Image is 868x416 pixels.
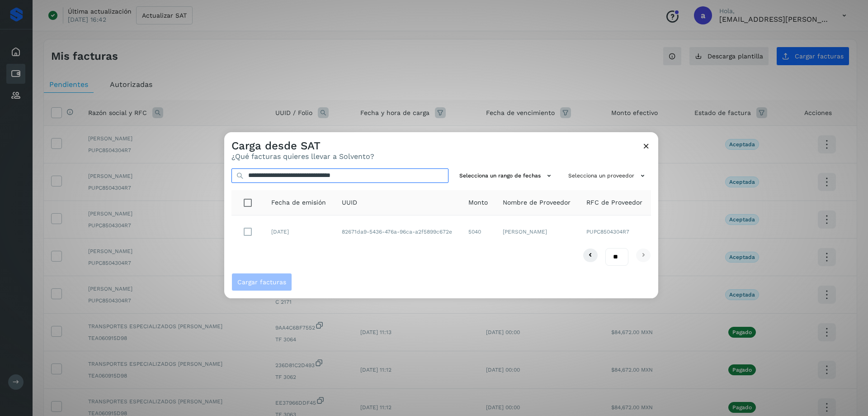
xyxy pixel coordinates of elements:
span: Cargar facturas [237,279,286,285]
td: 82671da9-5436-476a-96ca-a2f5899c672e [335,215,462,248]
td: [PERSON_NAME] [495,215,579,248]
p: ¿Qué facturas quieres llevar a Solvento? [231,152,374,161]
button: Selecciona un rango de fechas [456,168,557,183]
span: Fecha de emisión [271,198,326,207]
td: PUPC8504304R7 [579,215,651,248]
td: [DATE] [264,215,335,248]
span: Monto [468,198,488,207]
span: UUID [342,198,357,207]
span: Nombre de Proveedor [503,198,571,207]
button: Cargar facturas [231,273,292,291]
button: Selecciona un proveedor [565,168,651,183]
span: RFC de Proveedor [586,198,642,207]
h3: Carga desde SAT [231,139,374,153]
td: 5040 [461,215,495,248]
